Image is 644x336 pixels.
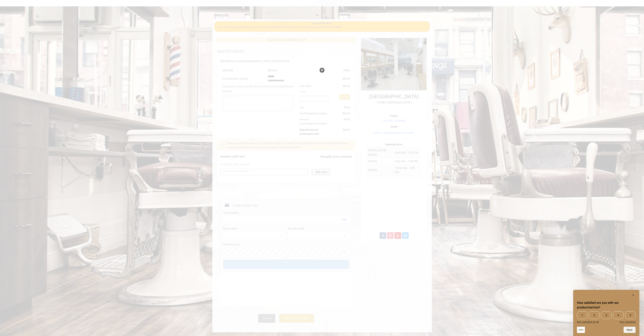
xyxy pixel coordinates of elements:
[589,311,599,319] span: 2
[577,293,636,333] div: How satisfied are you with our product/service? Select an option from 1 to 5, with 1 being Not sa...
[631,293,636,297] button: Hide survey
[577,311,636,324] div: How satisfied are you with our product/service? Select an option from 1 to 5, with 1 being Not sa...
[619,321,636,324] span: Very satisfied
[577,321,599,324] span: Not satisfied at all
[624,327,636,333] button: Next question
[601,311,611,319] span: 3
[625,311,636,319] span: 5
[577,301,636,310] h2: How satisfied are you with our product/service? Select an option from 1 to 5, with 1 being Not sa...
[613,311,623,319] span: 4
[577,311,587,319] span: 1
